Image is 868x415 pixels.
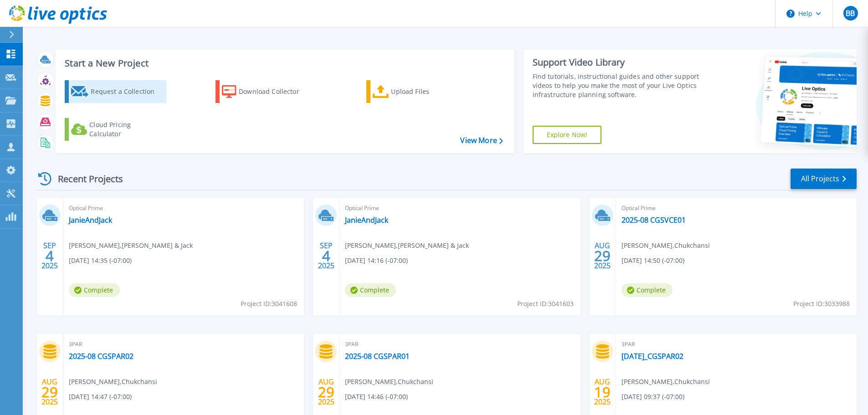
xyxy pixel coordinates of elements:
[41,375,58,409] div: AUG 2025
[621,241,710,251] span: [PERSON_NAME] , Chukchansi
[621,377,710,387] span: [PERSON_NAME] , Chukchansi
[621,392,684,402] span: [DATE] 09:37 (-07:00)
[69,203,298,213] span: Optical Prime
[65,118,166,141] a: Cloud Pricing Calculator
[345,352,410,361] a: 2025-08 CGSPAR01
[621,283,673,297] span: Complete
[69,256,132,266] span: [DATE] 14:35 (-07:00)
[345,203,575,213] span: Optical Prime
[621,203,851,213] span: Optical Prime
[621,352,683,361] a: [DATE]_CGSPAR02
[533,72,703,99] div: Find tutorials, instructional guides and other support videos to help you make the most of your L...
[318,388,334,396] span: 29
[69,283,120,297] span: Complete
[322,252,330,260] span: 4
[241,299,297,309] span: Project ID: 3041608
[345,392,408,402] span: [DATE] 14:46 (-07:00)
[345,377,433,387] span: [PERSON_NAME] , Chukchansi
[533,126,602,144] a: Explore Now!
[621,339,851,349] span: 3PAR
[793,299,850,309] span: Project ID: 3033988
[594,252,611,260] span: 29
[594,239,611,272] div: AUG 2025
[65,58,503,68] h3: Start a New Project
[41,239,58,272] div: SEP 2025
[533,56,703,68] div: Support Video Library
[69,339,298,349] span: 3PAR
[621,256,684,266] span: [DATE] 14:50 (-07:00)
[345,256,408,266] span: [DATE] 14:16 (-07:00)
[318,375,335,409] div: AUG 2025
[69,392,132,402] span: [DATE] 14:47 (-07:00)
[69,215,112,225] a: JanieAndJack
[366,80,468,103] a: Upload Files
[345,339,575,349] span: 3PAR
[41,388,58,396] span: 29
[65,80,166,103] a: Request a Collection
[69,241,193,251] span: [PERSON_NAME] , [PERSON_NAME] & Jack
[460,136,503,145] a: View More
[594,375,611,409] div: AUG 2025
[345,283,396,297] span: Complete
[89,120,162,138] div: Cloud Pricing Calculator
[517,299,574,309] span: Project ID: 3041603
[46,252,54,260] span: 4
[621,215,686,225] a: 2025-08 CGSVCE01
[846,10,855,17] span: BB
[91,82,164,101] div: Request a Collection
[239,82,312,101] div: Download Collector
[69,352,134,361] a: 2025-08 CGSPAR02
[391,82,464,101] div: Upload Files
[594,388,611,396] span: 19
[345,241,469,251] span: [PERSON_NAME] , [PERSON_NAME] & Jack
[35,168,135,190] div: Recent Projects
[791,169,857,189] a: All Projects
[345,215,388,225] a: JanieAndJack
[216,80,317,103] a: Download Collector
[69,377,157,387] span: [PERSON_NAME] , Chukchansi
[318,239,335,272] div: SEP 2025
